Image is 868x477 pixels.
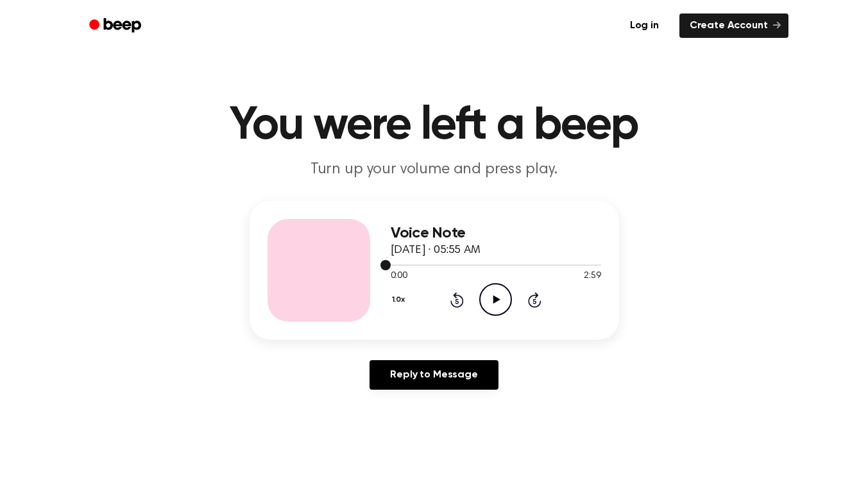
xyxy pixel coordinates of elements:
[679,13,788,38] a: Create Account
[370,360,498,390] a: Reply to Message
[106,103,763,149] h1: You were left a beep
[80,13,153,39] a: Beep
[391,270,407,283] span: 0:00
[391,289,410,311] button: 1.0x
[617,11,672,40] a: Log in
[584,270,600,283] span: 2:59
[391,225,601,242] h3: Voice Note
[188,159,681,180] p: Turn up your volume and press play.
[391,245,481,256] span: [DATE] · 05:55 AM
